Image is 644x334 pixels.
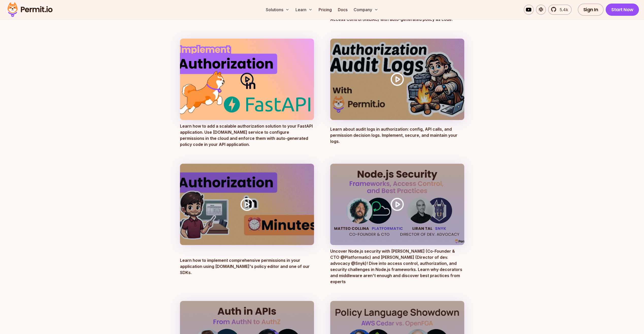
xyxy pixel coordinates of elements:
[352,5,380,15] button: Company
[293,5,315,15] button: Learn
[606,4,639,16] a: Start Now
[5,1,55,18] img: Permit logo
[180,123,314,147] p: Learn how to add a scalable authorization solution to your FastAPI application. Use [DOMAIN_NAME]...
[317,5,334,15] a: Pricing
[557,7,568,13] span: 5.4k
[180,257,314,285] p: Learn how to implement comprehensive permissions in your application using [DOMAIN_NAME]'s policy...
[578,4,604,16] a: Sign In
[336,5,350,15] a: Docs
[548,5,572,15] a: 5.4k
[264,5,291,15] button: Solutions
[330,126,464,147] p: Learn about audit logs in authorization: config, API calls, and permission decision logs. Impleme...
[330,248,464,285] p: Uncover Node.js security with [PERSON_NAME] (Co-Founder & CTO @Platformatic) and [PERSON_NAME] (D...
